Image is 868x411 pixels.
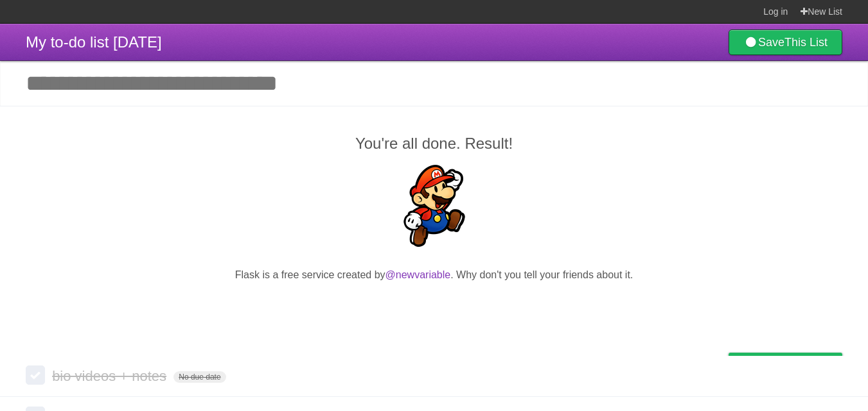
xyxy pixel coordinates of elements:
span: My to-do list [DATE] [26,33,162,51]
b: This List [784,36,828,49]
span: Buy me a coffee [756,353,836,376]
img: Buy me a coffee [735,353,752,375]
img: Super Mario [393,165,475,247]
a: Buy me a coffee [729,353,842,376]
a: SaveThis List [729,29,842,55]
span: No due date [173,371,226,383]
p: Flask is a free service created by . Why don't you tell your friends about it. [26,267,842,283]
a: @newvariable [385,269,451,280]
span: bio videos + notes [52,368,170,384]
label: Done [26,365,45,385]
h2: You're all done. Result! [26,132,842,155]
